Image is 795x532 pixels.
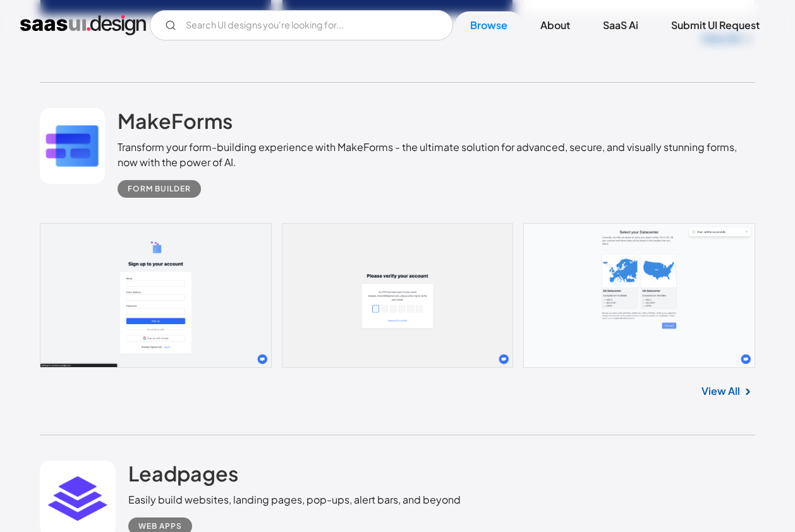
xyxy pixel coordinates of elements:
a: About [525,11,585,39]
h2: Leadpages [128,461,238,486]
a: Leadpages [128,461,238,492]
div: Form Builder [128,181,191,196]
a: View All [701,384,740,399]
a: Submit UI Request [656,11,775,39]
h2: MakeForms [118,108,233,133]
a: Browse [455,11,523,39]
div: Transform your form-building experience with MakeForms - the ultimate solution for advanced, secu... [118,140,755,170]
a: MakeForms [118,108,233,140]
form: Email Form [150,10,453,40]
input: Search UI designs you're looking for... [150,10,453,40]
div: Easily build websites, landing pages, pop-ups, alert bars, and beyond [128,492,461,507]
a: SaaS Ai [588,11,653,39]
a: home [20,15,146,35]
